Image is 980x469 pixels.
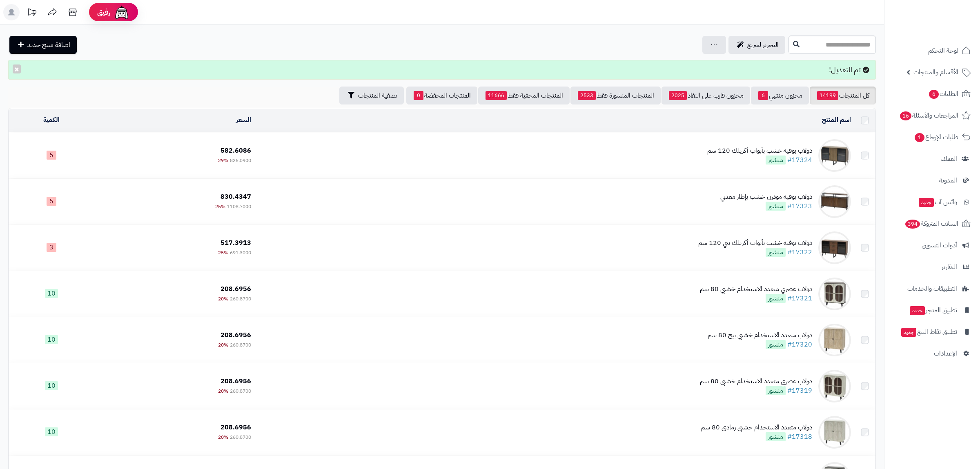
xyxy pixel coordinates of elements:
[889,127,975,147] a: طلبات الإرجاع1
[13,64,21,73] button: ×
[900,326,957,338] span: تطبيق نقاط البيع
[700,285,812,294] div: دولاب عصري متعدد الاستخدام خشبي 80 سم
[817,91,838,100] span: 14199
[758,91,768,100] span: 6
[227,203,251,210] span: 1108.7000
[924,17,972,34] img: logo-2.png
[218,157,228,164] span: 29%
[889,192,975,212] a: وآتس آبجديد
[787,293,812,303] a: #17321
[787,432,812,442] a: #17318
[914,131,958,143] span: طلبات الإرجاع
[910,306,925,315] span: جديد
[922,240,957,251] span: أدوات التسويق
[942,261,957,273] span: التقارير
[236,115,251,125] a: السعر
[220,238,251,248] span: 517.3913
[220,192,251,202] span: 830.4347
[889,41,975,60] a: لوحة التحكم
[889,300,975,320] a: تطبيق المتجرجديد
[486,91,507,100] span: 11666
[218,387,228,395] span: 20%
[766,202,786,211] span: منشور
[406,87,477,104] a: المنتجات المخفضة0
[47,243,56,252] span: 3
[918,196,957,208] span: وآتس آب
[766,294,786,303] span: منشور
[45,335,58,344] span: 10
[787,340,812,349] a: #17320
[230,157,251,164] span: 826.0900
[230,295,251,302] span: 260.8700
[941,153,957,164] span: العملاء
[215,203,225,210] span: 25%
[928,88,958,100] span: الطلبات
[414,91,423,100] span: 0
[905,220,920,229] span: 394
[97,7,110,17] span: رفيق
[708,331,812,340] div: دولاب متعدد الاستخدام خشبي بيج 80 سم
[929,90,939,99] span: 6
[889,171,975,190] a: المدونة
[220,376,251,386] span: 208.6956
[818,416,851,449] img: دولاب متعدد الاستخدام خشبي رمادي 80 سم
[45,381,58,390] span: 10
[9,36,77,54] a: اضافة منتج جديد
[818,185,851,218] img: دولاب بوفيه مودرن خشب بإطار معدني
[218,341,228,349] span: 20%
[728,36,785,54] a: التحرير لسريع
[939,175,957,186] span: المدونة
[822,115,851,125] a: اسم المنتج
[766,248,786,257] span: منشور
[818,278,851,310] img: دولاب عصري متعدد الاستخدام خشبي 80 سم
[818,139,851,172] img: دولاب بوفيه خشب بأبواب أكريلك 120 سم
[230,433,251,441] span: 260.8700
[751,87,809,104] a: مخزون منتهي6
[934,348,957,359] span: الإعدادات
[669,91,687,100] span: 2025
[220,330,251,340] span: 208.6956
[22,4,42,22] a: تحديثات المنصة
[899,110,958,121] span: المراجعات والأسئلة
[114,4,130,20] img: ai-face.png
[47,197,56,206] span: 5
[889,84,975,104] a: الطلبات6
[230,249,251,256] span: 691.3000
[358,91,397,100] span: تصفية المنتجات
[766,386,786,395] span: منشور
[766,432,786,441] span: منشور
[787,201,812,211] a: #17323
[907,283,957,294] span: التطبيقات والخدمات
[919,198,934,207] span: جديد
[913,67,958,78] span: الأقسام والمنتجات
[818,231,851,264] img: دولاب بوفيه خشب بأبواب أكريلك بني 120 سم
[27,40,70,50] span: اضافة منتج جديد
[570,87,661,104] a: المنتجات المنشورة فقط2533
[698,238,812,248] div: دولاب بوفيه خشب بأبواب أكريلك بني 120 سم
[220,146,251,156] span: 582.6086
[889,322,975,342] a: تطبيق نقاط البيعجديد
[47,151,56,160] span: 5
[909,305,957,316] span: تطبيق المتجر
[900,111,911,121] span: 16
[478,87,570,104] a: المنتجات المخفية فقط11666
[45,427,58,436] span: 10
[914,133,924,142] span: 1
[787,247,812,257] a: #17322
[747,40,779,50] span: التحرير لسريع
[218,295,228,302] span: 20%
[230,341,251,349] span: 260.8700
[700,377,812,386] div: دولاب عصري متعدد الاستخدام خشبي 80 سم
[8,60,876,80] div: تم التعديل!
[889,279,975,298] a: التطبيقات والخدمات
[43,115,60,125] a: الكمية
[889,257,975,277] a: التقارير
[220,422,251,432] span: 208.6956
[901,328,916,337] span: جديد
[928,45,958,56] span: لوحة التحكم
[766,156,786,164] span: منشور
[904,218,958,229] span: السلات المتروكة
[818,370,851,402] img: دولاب عصري متعدد الاستخدام خشبي 80 سم
[810,87,876,104] a: كل المنتجات14199
[720,192,812,202] div: دولاب بوفيه مودرن خشب بإطار معدني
